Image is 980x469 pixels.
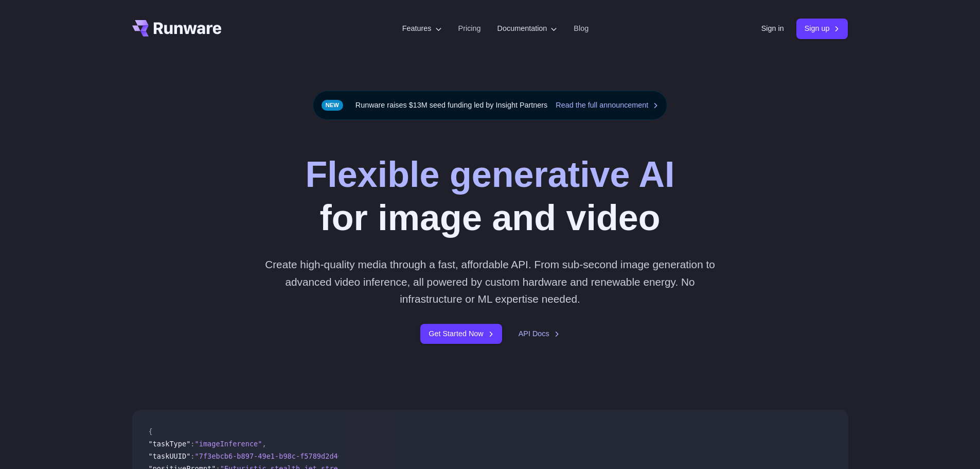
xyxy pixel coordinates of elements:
span: , [262,440,266,448]
p: Create high-quality media through a fast, affordable API. From sub-second image generation to adv... [261,256,719,307]
strong: Flexible generative AI [305,154,674,195]
span: "taskUUID" [149,452,191,460]
div: Runware raises $13M seed funding led by Insight Partners [313,91,668,120]
span: "taskType" [149,440,191,448]
span: : [190,452,194,460]
a: Read the full announcement [556,99,658,111]
a: Blog [574,23,589,34]
span: "7f3ebcb6-b897-49e1-b98c-f5789d2d40d7" [195,452,355,460]
a: Get Started Now [420,324,502,344]
label: Documentation [497,23,558,34]
h1: for image and video [305,153,674,239]
span: { [149,427,153,436]
span: : [190,440,194,448]
a: Sign in [761,23,784,34]
a: Go to / [132,20,222,37]
a: Sign up [796,19,848,39]
a: Pricing [458,23,481,34]
label: Features [402,23,442,34]
span: "imageInference" [195,440,262,448]
a: API Docs [519,328,560,340]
